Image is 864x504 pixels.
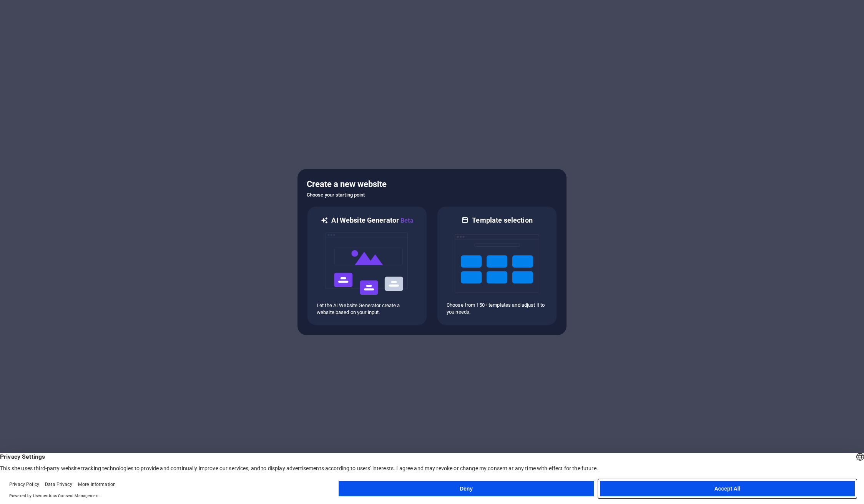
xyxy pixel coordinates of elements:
img: ai [325,225,409,302]
p: Let the AI Website Generator create a website based on your input. [317,302,417,316]
h6: Template selection [472,216,532,225]
div: AI Website GeneratorBetaaiLet the AI Website Generator create a website based on your input. [307,206,427,326]
span: Beta [399,217,414,224]
h6: AI Website Generator [331,216,413,225]
div: Template selectionChoose from 150+ templates and adjust it to you needs. [437,206,557,326]
h6: Choose your starting point [307,190,557,200]
h5: Create a new website [307,178,557,190]
p: Choose from 150+ templates and adjust it to you needs. [447,302,547,316]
